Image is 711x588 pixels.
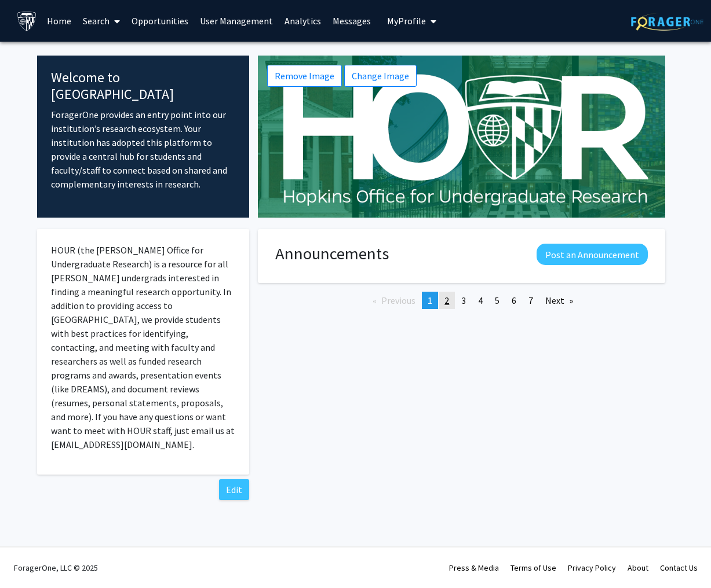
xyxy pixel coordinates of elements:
a: User Management [194,1,279,41]
a: Messages [327,1,377,41]
p: ForagerOne provides an entry point into our institution’s research ecosystem. Your institution ha... [51,108,236,191]
button: Edit [219,479,249,500]
a: Home [41,1,77,41]
img: ForagerOne Logo [631,13,703,31]
span: 6 [512,295,516,306]
a: Opportunities [126,1,194,41]
a: Press & Media [449,563,499,573]
h4: Welcome to [GEOGRAPHIC_DATA] [51,69,236,103]
span: 7 [528,295,533,306]
iframe: Chat [9,536,49,579]
span: 1 [428,295,432,306]
span: My Profile [387,15,426,27]
a: About [628,563,648,573]
img: Cover Image [258,56,665,218]
span: 5 [495,295,499,306]
a: Contact Us [660,563,698,573]
span: 2 [444,295,449,306]
span: 3 [461,295,466,306]
p: HOUR (the [PERSON_NAME] Office for Undergraduate Research) is a resource for all [PERSON_NAME] un... [51,243,236,451]
div: ForagerOne, LLC © 2025 [14,547,98,588]
button: Post an Announcement [537,244,648,265]
a: Terms of Use [511,563,556,573]
a: Analytics [279,1,327,41]
span: 4 [478,295,483,306]
button: Remove Image [267,65,342,87]
a: Privacy Policy [568,563,616,573]
button: Change Image [344,65,417,87]
span: Previous [381,295,415,306]
h1: Announcements [275,244,389,264]
ul: Pagination [258,292,665,309]
a: Search [77,1,126,41]
img: Johns Hopkins University Logo [17,11,37,31]
a: Next page [539,292,579,309]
